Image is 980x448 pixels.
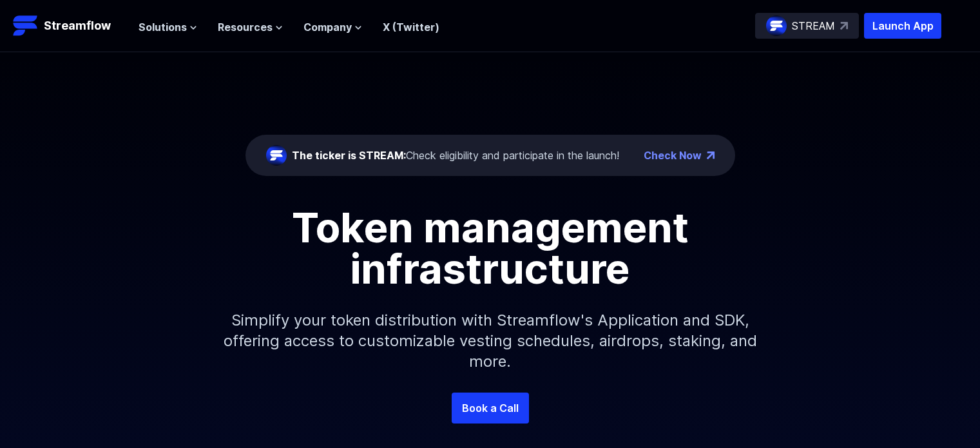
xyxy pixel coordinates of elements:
[139,19,197,35] button: Solutions
[840,22,848,30] img: top-right-arrow.svg
[792,18,835,34] p: STREAM
[766,15,787,36] img: streamflow-logo-circle.png
[13,13,126,39] a: Streamflow
[452,393,529,424] a: Book a Call
[383,21,439,34] a: X (Twitter)
[139,19,187,35] span: Solutions
[864,13,941,39] button: Launch App
[303,19,352,35] span: Company
[303,19,362,35] button: Company
[266,145,287,166] img: streamflow-logo-circle.png
[707,151,715,159] img: top-right-arrow.png
[44,17,111,35] p: Streamflow
[292,148,619,163] div: Check eligibility and participate in the launch!
[213,289,767,393] p: Simplify your token distribution with Streamflow's Application and SDK, offering access to custom...
[13,13,39,39] img: Streamflow Logo
[755,13,859,39] a: STREAM
[218,19,283,35] button: Resources
[292,149,406,162] span: The ticker is STREAM:
[218,19,273,35] span: Resources
[200,207,780,289] h1: Token management infrastructure
[644,148,702,163] a: Check Now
